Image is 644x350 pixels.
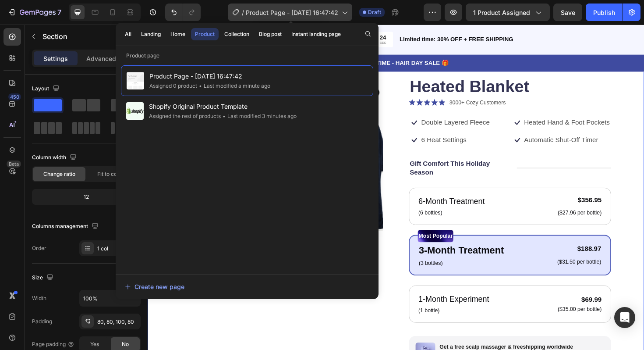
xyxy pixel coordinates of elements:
p: 3-Month Treatment [287,232,377,247]
button: All [121,28,135,40]
p: Section [42,31,114,42]
div: Rich Text Editor. Editing area: main [318,78,380,88]
span: Product Page - [DATE] 16:47:42 [149,71,270,82]
button: Create new page [124,278,370,296]
p: Advanced [86,54,116,63]
p: Limited time: 30% OFF + FREE SHIPPING [267,11,525,21]
div: Page padding [32,340,74,348]
div: Assigned the rest of products [149,112,221,121]
span: / [242,8,244,17]
div: Rich Text Editor. Editing area: main [289,99,363,110]
div: Column width [32,152,78,164]
div: Order [32,244,46,252]
input: Auto [80,290,140,306]
div: Create new page [125,282,184,291]
div: Rich Text Editor. Editing area: main [266,11,526,21]
p: (3 bottles) [287,248,377,257]
div: 80, 80, 100, 80 [97,318,138,326]
p: ($35.00 per bottle) [434,298,481,306]
button: Collection [220,28,253,40]
span: No [122,340,129,348]
p: Heated Hand & Foot Pockets [399,100,489,109]
span: 1 product assigned [473,8,530,17]
iframe: Design area [148,25,644,350]
p: (1 bottle) [287,299,361,307]
span: • [223,113,226,119]
p: 3000+ Cozy Customers [319,79,379,87]
div: Last modified 3 minutes ago [221,112,297,121]
p: 6 Heat Settings [290,118,337,127]
div: Assigned 0 product [149,82,197,90]
div: Rich Text Editor. Editing area: main [398,117,478,128]
div: Columns management [32,221,100,232]
div: Collection [224,30,249,38]
button: Save [553,4,582,21]
p: Most Popular [287,218,323,230]
button: 7 [4,4,65,21]
p: Automatic Shut-Off Timer [399,118,477,127]
div: Rich Text Editor. Editing area: main [398,99,490,110]
p: 1-Month Experiment [287,285,361,297]
div: Size [32,272,55,284]
span: Change ratio [43,170,75,178]
span: • [199,82,202,89]
div: Publish [593,8,615,17]
h1: Rowma™ - Premium Heated Blanket [276,30,491,78]
p: Gift Comfort This Holiday Season [277,143,376,161]
div: Instant landing page [291,30,341,38]
button: Blog post [255,28,286,40]
span: Draft [368,8,381,16]
div: Beta [7,161,21,168]
p: (6 bottles) [287,195,357,204]
div: $188.97 [433,232,481,243]
button: 1 product assigned [466,4,550,21]
div: Landing [141,30,161,38]
div: 450 [8,93,21,100]
div: Open Intercom Messenger [614,307,635,328]
div: Last modified a minute ago [197,82,270,90]
span: Product Page - [DATE] 16:47:42 [246,8,338,17]
p: Double Layered Fleece [290,100,362,109]
div: Product [195,30,215,38]
div: Rich Text Editor. Editing area: main [276,142,377,162]
div: Layout [32,83,61,95]
div: Padding [32,318,52,325]
span: Fit to content [97,170,130,178]
span: Yes [90,340,99,348]
p: 6-Month Treatment [287,181,357,194]
span: Shopify Original Product Template [149,101,297,112]
button: Landing [137,28,165,40]
button: Instant landing page [287,28,345,40]
div: All [125,30,131,38]
div: Undo/Redo [165,4,201,21]
button: Carousel Next Arrow [46,232,57,242]
button: Product [191,28,219,40]
div: Width [32,294,46,302]
span: Save [561,9,575,16]
button: Home [166,28,189,40]
p: 7 [57,7,61,18]
p: Get a free scalp massager & freeshipping worldwide [309,338,450,346]
div: 12 [34,191,139,203]
p: Product page [116,51,379,60]
div: 1 col [97,245,138,253]
div: $356.95 [433,181,481,192]
div: Home [170,30,185,38]
div: Rich Text Editor. Editing area: main [289,117,338,128]
div: $69.99 [433,285,481,297]
p: ($31.50 per bottle) [434,248,480,255]
p: 🎁 LIMITED TIME - HAIR DAY SALE 🎁 [1,36,525,46]
p: ($27.96 per bottle) [434,196,481,204]
button: Publish [586,4,623,21]
p: Settings [43,54,68,63]
div: Blog post [259,30,282,38]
